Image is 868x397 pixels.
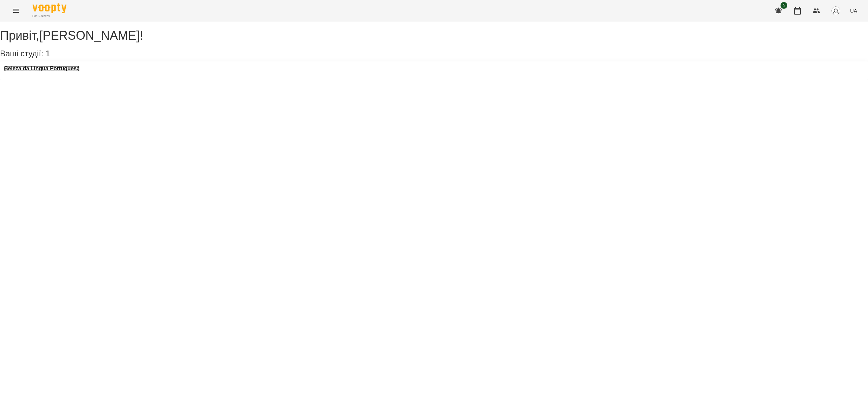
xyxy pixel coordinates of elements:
[781,2,787,9] span: 5
[4,65,80,72] a: Beleza da Língua Portuguesa
[850,7,857,14] span: UA
[847,4,860,17] button: UA
[8,3,24,19] button: Menu
[33,14,66,18] span: For Business
[33,3,66,13] img: Voopty Logo
[45,49,50,58] span: 1
[831,6,841,16] img: avatar_s.png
